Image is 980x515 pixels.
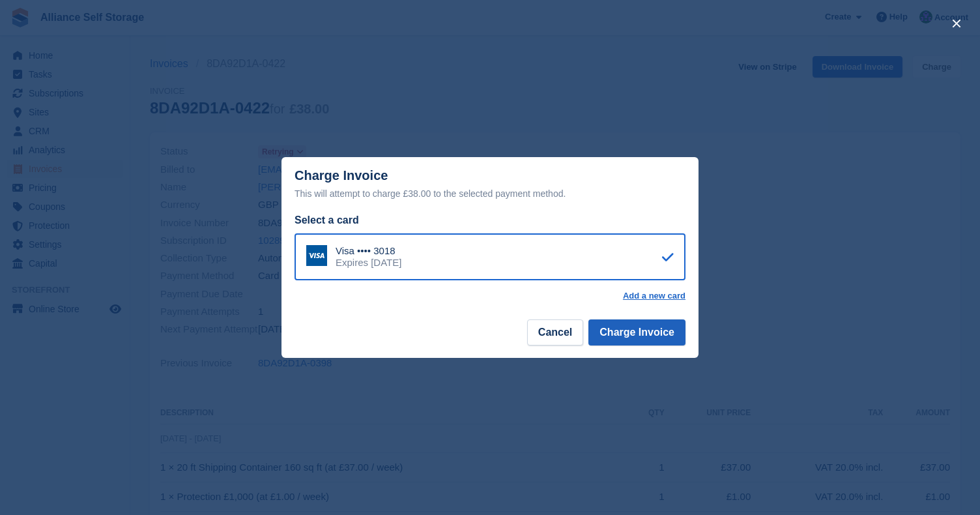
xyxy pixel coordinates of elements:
div: Charge Invoice [295,168,685,201]
img: Visa Logo [306,245,327,266]
button: Cancel [527,319,583,346]
div: Select a card [295,213,685,228]
a: Add a new card [623,291,685,301]
div: Visa •••• 3018 [336,245,401,257]
div: Expires [DATE] [336,257,401,269]
div: This will attempt to charge £38.00 to the selected payment method. [295,186,685,201]
button: close [946,13,967,34]
button: Charge Invoice [588,319,685,346]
